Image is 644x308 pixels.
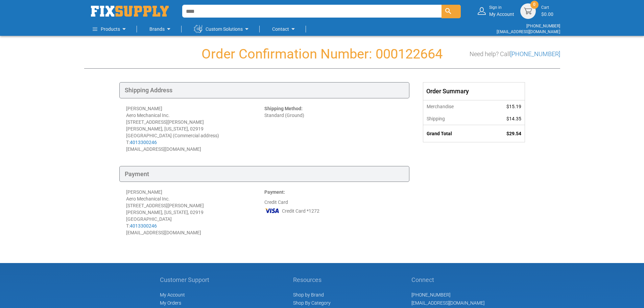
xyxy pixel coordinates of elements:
span: $14.35 [506,116,521,121]
a: [EMAIL_ADDRESS][DOMAIN_NAME] [497,29,560,34]
h3: Need help? Call [470,51,560,57]
h5: Resources [293,277,331,283]
a: Shop By Category [293,300,331,306]
span: My Orders [160,300,181,306]
img: VI [264,206,280,216]
h5: Customer Support [160,277,213,283]
a: [PHONE_NUMBER] [526,24,560,28]
th: Shipping [423,113,485,125]
a: Products [93,22,128,36]
a: Contact [272,22,297,36]
span: Credit Card *1272 [282,208,319,214]
div: Order Summary [423,82,525,100]
a: 4013300246 [130,223,157,229]
h5: Connect [411,277,484,283]
span: $15.19 [506,104,521,109]
a: [EMAIL_ADDRESS][DOMAIN_NAME] [411,300,484,306]
a: [PHONE_NUMBER] [510,50,560,57]
strong: Payment: [264,189,285,195]
a: 4013300246 [130,140,157,145]
div: [PERSON_NAME] Aero Mechanical Inc. [STREET_ADDRESS][PERSON_NAME] [PERSON_NAME], [US_STATE], 02919... [126,189,264,236]
th: Merchandise [423,100,485,113]
a: [PHONE_NUMBER] [411,292,450,298]
a: Custom Solutions [194,22,251,36]
div: My Account [489,5,514,17]
h1: Order Confirmation Number: 000122664 [84,47,560,62]
span: $29.54 [506,131,521,136]
small: Cart [541,5,553,10]
span: $0.00 [541,11,553,17]
span: 0 [533,2,535,7]
div: [PERSON_NAME] Aero Mechanical Inc. [STREET_ADDRESS][PERSON_NAME] [PERSON_NAME], [US_STATE], 02919... [126,105,264,152]
div: Standard (Ground) [264,105,403,152]
div: Shipping Address [119,82,409,98]
strong: Grand Total [427,131,452,136]
img: Fix Industrial Supply [91,6,169,17]
div: Credit Card [264,189,403,236]
strong: Shipping Method: [264,106,303,111]
div: Payment [119,166,409,182]
a: Shop by Brand [293,292,324,298]
span: My Account [160,292,185,298]
a: Brands [149,22,173,36]
small: Sign in [489,5,514,10]
a: store logo [91,6,169,17]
